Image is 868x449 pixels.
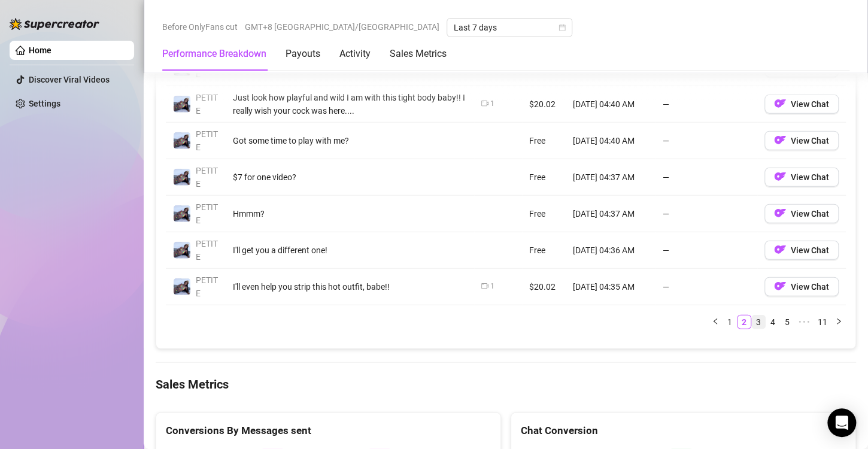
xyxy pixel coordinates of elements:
li: Previous Page [708,315,723,329]
span: Before OnlyFans cut [162,18,238,36]
a: 4 [766,315,779,329]
a: OFView Chat [764,284,839,294]
li: Next Page [831,315,846,329]
td: [DATE] 04:40 AM [566,86,655,123]
button: OFView Chat [764,277,839,296]
img: OF [774,134,786,146]
span: View Chat [791,136,829,145]
td: — [655,86,757,123]
td: [DATE] 04:36 AM [566,232,655,269]
span: View Chat [791,209,829,219]
a: OFView Chat [764,138,839,148]
div: I'll get you a different one! [233,244,467,257]
img: OF [774,244,786,256]
a: 1 [723,315,736,329]
td: — [655,123,757,159]
div: Chat Conversion [521,423,846,439]
span: calendar [559,24,566,31]
img: PETITE [174,96,190,113]
img: logo-BBDzfeDw.svg [10,18,99,30]
button: OFView Chat [764,95,839,114]
div: Got some time to play with me? [233,134,467,147]
div: Just look how playful and wild I am with this tight body baby!! I really wish your cock was here.... [233,91,467,117]
li: 4 [766,315,780,329]
h4: Sales Metrics [156,376,856,393]
td: Free [522,196,566,232]
span: PETITE [196,239,218,262]
a: OFView Chat [764,65,839,75]
button: left [708,315,723,329]
a: 5 [781,315,794,329]
img: PETITE [174,132,190,149]
a: 3 [752,315,765,329]
div: Hmmm? [233,207,467,220]
a: 11 [814,315,831,329]
span: left [712,318,719,325]
div: 1 [490,98,494,110]
a: OFView Chat [764,248,839,257]
span: PETITE [196,275,218,298]
td: Free [522,123,566,159]
img: PETITE [174,278,190,295]
button: OFView Chat [764,204,839,223]
span: ••• [794,315,814,329]
span: right [835,318,842,325]
span: PETITE [196,129,218,152]
div: Conversions By Messages sent [166,423,491,439]
a: OFView Chat [764,175,839,184]
span: PETITE [196,166,218,189]
a: Home [29,45,51,55]
a: Settings [29,99,60,108]
span: PETITE [196,56,218,79]
span: video-camera [481,283,488,290]
span: View Chat [791,99,829,109]
td: [DATE] 04:35 AM [566,269,655,305]
button: OFView Chat [764,241,839,260]
div: 1 [490,281,494,292]
td: [DATE] 04:37 AM [566,196,655,232]
a: Discover Viral Videos [29,75,110,84]
div: Sales Metrics [390,47,447,61]
span: PETITE [196,202,218,225]
img: OF [774,207,786,219]
div: Open Intercom Messenger [827,408,856,437]
li: 5 [780,315,794,329]
img: PETITE [174,242,190,259]
td: — [655,232,757,269]
span: View Chat [791,245,829,255]
td: — [655,159,757,196]
li: 2 [737,315,751,329]
td: [DATE] 04:40 AM [566,123,655,159]
button: OFView Chat [764,168,839,187]
td: Free [522,159,566,196]
img: PETITE [174,169,190,186]
a: OFView Chat [764,102,839,111]
div: Payouts [286,47,320,61]
div: Activity [339,47,371,61]
li: 1 [723,315,737,329]
div: $7 for one video? [233,171,467,184]
img: OF [774,171,786,183]
img: OF [774,98,786,110]
span: Last 7 days [454,19,565,37]
span: View Chat [791,282,829,292]
li: Next 5 Pages [794,315,814,329]
span: video-camera [481,100,488,107]
div: I'll even help you strip this hot outfit, babe!! [233,280,467,293]
td: — [655,196,757,232]
img: OF [774,280,786,292]
button: right [831,315,846,329]
td: $20.02 [522,269,566,305]
button: OFView Chat [764,131,839,150]
span: View Chat [791,172,829,182]
span: GMT+8 [GEOGRAPHIC_DATA]/[GEOGRAPHIC_DATA] [245,18,439,36]
li: 3 [751,315,766,329]
img: PETITE [174,205,190,222]
td: [DATE] 04:37 AM [566,159,655,196]
span: PETITE [196,93,218,116]
div: Performance Breakdown [162,47,266,61]
td: $20.02 [522,86,566,123]
a: OFView Chat [764,211,839,221]
a: 2 [738,315,751,329]
li: 11 [814,315,831,329]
